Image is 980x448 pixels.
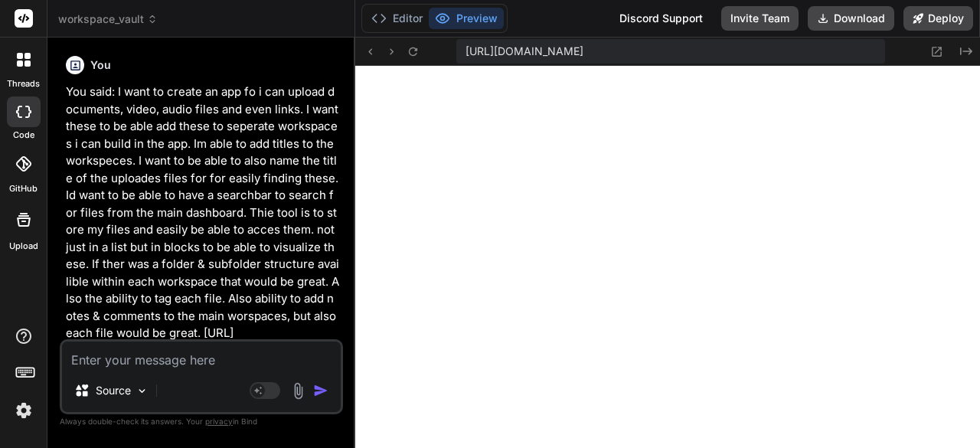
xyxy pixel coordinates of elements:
[721,6,799,31] button: Invite Team
[610,6,712,31] div: Discord Support
[96,383,131,398] p: Source
[355,66,980,448] iframe: Preview
[60,414,343,429] p: Always double-check its answers. Your in Bind
[205,417,233,426] span: privacy
[465,44,583,59] span: [URL][DOMAIN_NAME]
[11,397,37,423] img: settings
[7,77,40,90] label: threads
[903,6,973,31] button: Deploy
[9,240,38,253] label: Upload
[808,6,894,31] button: Download
[365,8,429,29] button: Editor
[66,83,340,342] p: You said: I want to create an app fo i can upload documents, video, audio files and even links. I...
[90,57,111,73] h6: You
[9,182,38,195] label: GitHub
[429,8,504,29] button: Preview
[13,129,34,142] label: code
[313,383,328,398] img: icon
[136,384,149,397] img: Pick Models
[58,11,158,27] span: workspace_vault
[289,382,307,400] img: attachment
